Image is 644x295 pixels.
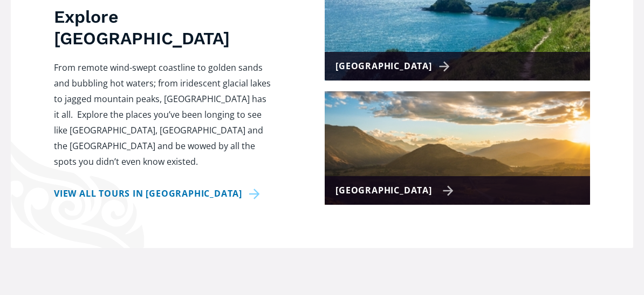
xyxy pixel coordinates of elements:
a: [GEOGRAPHIC_DATA] [325,91,590,205]
h3: Explore [GEOGRAPHIC_DATA] [54,6,271,49]
div: [GEOGRAPHIC_DATA] [335,58,454,74]
div: [GEOGRAPHIC_DATA] [335,183,454,198]
p: From remote wind-swept coastline to golden sands and bubbling hot waters; from iridescent glacial... [54,60,271,170]
a: View all tours in [GEOGRAPHIC_DATA] [54,186,264,202]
